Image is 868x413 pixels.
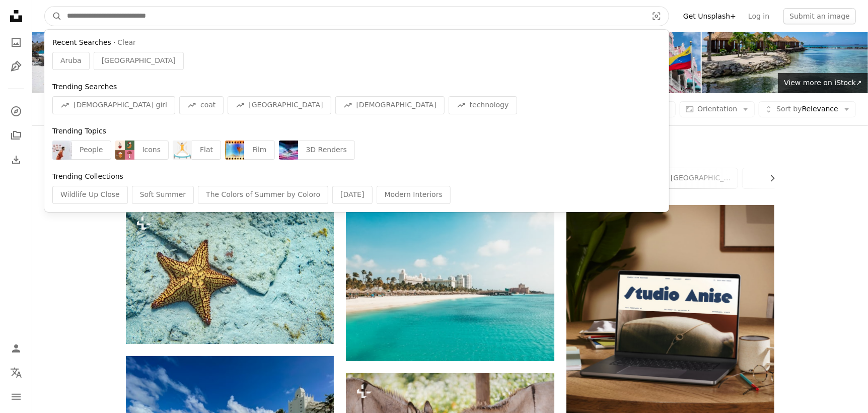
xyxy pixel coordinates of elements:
span: coat [200,100,215,110]
a: Log in [742,8,775,24]
button: Search Unsplash [45,7,62,26]
img: premium_vector-1730142532627-63f72754ef96 [115,141,134,160]
div: [DATE] [332,186,372,204]
span: Sort by [776,105,802,113]
a: Download History [6,150,26,170]
form: Find visuals sitewide [44,6,669,26]
button: Sort byRelevance [759,101,856,117]
div: · [52,38,661,48]
a: a view of a beach with a hotel in the background [346,279,554,288]
span: Recent Searches [52,38,111,48]
span: Relevance [776,104,838,114]
button: Menu [6,387,26,407]
a: Explore [6,101,26,121]
span: [GEOGRAPHIC_DATA] [102,56,176,66]
img: premium_vector-1719596801871-cd387a019847 [173,141,192,160]
span: Trending Topics [52,127,106,135]
a: Collections [6,125,26,146]
button: Clear [117,38,136,48]
span: [DEMOGRAPHIC_DATA] girl [74,100,167,110]
div: People [71,141,111,160]
a: Log in / Sign up [6,338,26,359]
a: Home — Unsplash [6,6,26,28]
a: a starfish laying on a sandy beach next to a rock [126,270,334,279]
span: [DEMOGRAPHIC_DATA] [356,100,437,110]
span: [GEOGRAPHIC_DATA] [249,100,323,110]
span: Trending Searches [52,83,117,91]
img: premium_photo-1754984826162-5de96e38a4e4 [279,141,298,160]
div: Wildlife Up Close [52,186,128,204]
button: scroll list to the right [763,168,774,188]
a: [GEOGRAPHIC_DATA] [666,168,738,188]
a: View more on iStock↗ [778,73,868,93]
a: Illustrations [6,56,26,77]
span: View more on iStock ↗ [784,79,862,87]
div: Flat [192,141,221,160]
div: Icons [134,141,169,160]
span: Orientation [697,105,737,113]
img: premium_photo-1698585173008-5dbb55374918 [225,141,244,160]
div: The Colors of Summer by Coloro [198,186,328,204]
img: file-1705123271268-c3eaf6a79b21image [566,205,774,413]
span: Trending Collections [52,172,123,180]
img: a starfish laying on a sandy beach next to a rock [126,205,334,344]
div: Film [244,141,274,160]
div: Modern Interiors [377,186,451,204]
button: Visual search [644,7,669,26]
div: Soft Summer [132,186,194,204]
span: technology [470,100,509,110]
div: 3D Renders [298,141,355,160]
button: Orientation [680,101,755,117]
button: Language [6,363,26,383]
a: outdoor [743,168,815,188]
img: premium_photo-1756163700959-70915d58a694 [52,141,71,160]
a: Get Unsplash+ [677,8,742,24]
img: a view of a beach with a hotel in the background [346,205,554,361]
span: Aruba [60,56,82,66]
button: Submit an image [783,8,856,24]
a: Photos [6,32,26,52]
